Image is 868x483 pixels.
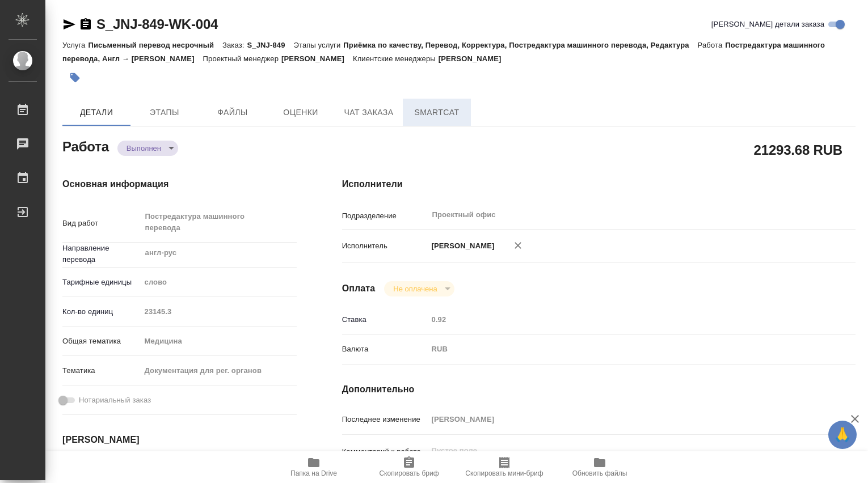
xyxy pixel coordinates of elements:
[342,383,856,396] h4: Дополнительно
[79,18,92,31] button: Скопировать ссылку
[379,469,439,477] span: Скопировать бриф
[79,395,151,406] span: Нотариальный заказ
[465,469,543,477] span: Скопировать мини-бриф
[698,41,726,49] p: Работа
[342,105,396,120] span: Чат заказа
[828,421,857,449] button: 🙏
[62,177,297,191] h4: Основная информация
[137,105,192,120] span: Этапы
[342,282,376,295] h4: Оплата
[428,311,813,328] input: Пустое поле
[457,451,552,483] button: Скопировать мини-бриф
[62,65,87,90] button: Добавить тэг
[62,41,88,49] p: Услуга
[552,451,647,483] button: Обновить файлы
[754,140,842,159] h2: 21293.68 RUB
[294,41,344,49] p: Этапы услуги
[117,141,178,156] div: Выполнен
[62,243,141,265] p: Направление перевода
[141,273,297,292] div: слово
[428,411,813,427] input: Пустое поле
[123,143,165,153] button: Выполнен
[273,105,328,120] span: Оценки
[833,423,852,447] span: 🙏
[62,336,141,347] p: Общая тематика
[281,54,353,63] p: [PERSON_NAME]
[62,365,141,376] p: Тематика
[572,469,627,477] span: Обновить файлы
[353,54,439,63] p: Клиентские менеджеры
[62,18,76,31] button: Скопировать ссылку для ЯМессенджера
[69,105,124,120] span: Детали
[342,210,428,222] p: Подразделение
[384,281,454,296] div: Выполнен
[342,446,428,457] p: Комментарий к работе
[711,19,824,30] span: [PERSON_NAME] детали заказа
[62,218,141,229] p: Вид работ
[62,433,297,447] h4: [PERSON_NAME]
[361,451,457,483] button: Скопировать бриф
[342,240,428,252] p: Исполнитель
[141,361,297,380] div: Документация для рег. органов
[428,340,813,359] div: RUB
[343,41,697,49] p: Приёмка по качеству, Перевод, Корректура, Постредактура машинного перевода, Редактура
[62,277,141,288] p: Тарифные единицы
[96,16,218,32] a: S_JNJ-849-WK-004
[266,451,361,483] button: Папка на Drive
[342,344,428,355] p: Валюта
[247,41,293,49] p: S_JNJ-849
[342,314,428,325] p: Ставка
[342,414,428,425] p: Последнее изменение
[203,54,281,63] p: Проектный менеджер
[62,135,109,156] h2: Работа
[342,177,856,191] h4: Исполнители
[505,233,530,258] button: Удалить исполнителя
[390,284,440,294] button: Не оплачена
[290,469,337,477] span: Папка на Drive
[141,332,297,351] div: Медицина
[439,54,510,63] p: [PERSON_NAME]
[62,306,141,317] p: Кол-во единиц
[222,41,247,49] p: Заказ:
[88,41,222,49] p: Письменный перевод несрочный
[410,105,464,120] span: SmartCat
[141,303,297,320] input: Пустое поле
[205,105,260,120] span: Файлы
[428,240,495,252] p: [PERSON_NAME]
